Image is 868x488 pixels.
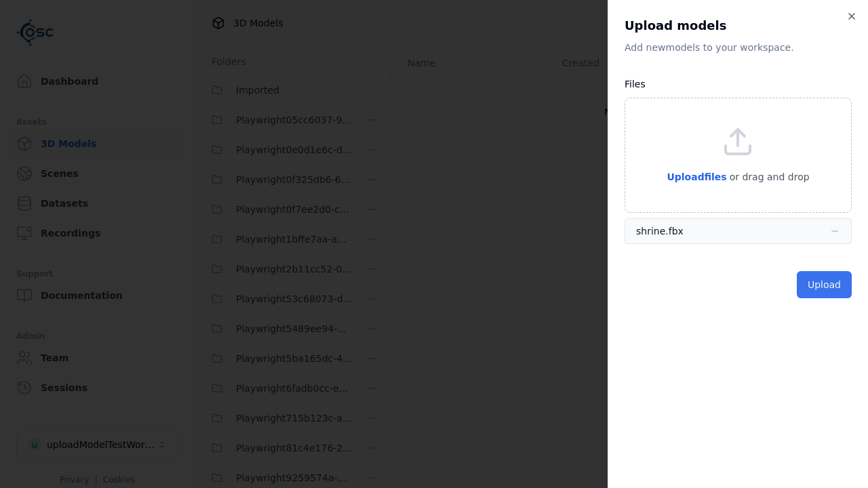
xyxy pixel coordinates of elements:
[625,41,852,54] p: Add new model s to your workspace.
[625,16,852,35] h2: Upload models
[625,79,646,89] label: Files
[797,271,852,298] button: Upload
[727,169,810,185] p: or drag and drop
[636,224,684,238] div: shrine.fbx
[667,171,726,182] span: Upload files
